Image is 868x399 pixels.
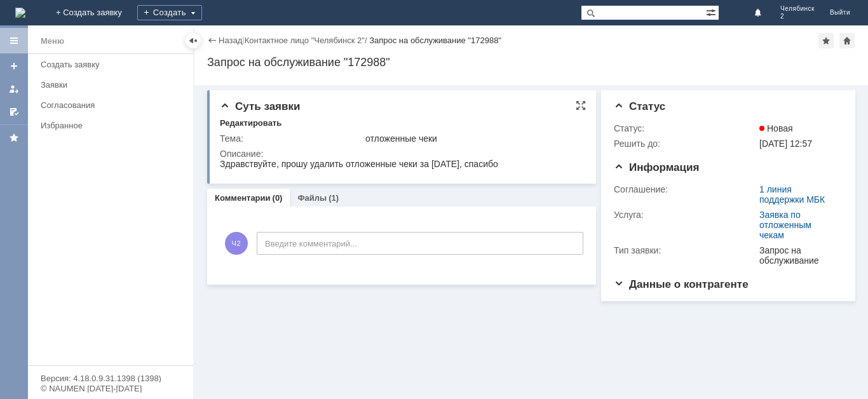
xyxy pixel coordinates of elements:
div: Запрос на обслуживание [759,245,837,266]
div: отложенные чеки [365,133,580,144]
div: Согласования [41,100,186,110]
div: Создать заявку [41,60,186,69]
span: Ч2 [225,232,248,255]
span: Суть заявки [220,100,300,112]
div: | [242,35,244,44]
div: Скрыть меню [186,33,201,48]
div: Соглашение: [614,184,757,194]
div: (0) [273,193,283,203]
a: Заявка по отложенным чекам [759,210,811,240]
a: Файлы [297,193,327,203]
div: Тема: [220,133,363,144]
a: Мои заявки [4,79,24,99]
a: Создать заявку [36,55,191,74]
div: Меню [41,34,64,49]
div: Решить до: [614,139,757,149]
a: Мои согласования [4,102,24,122]
span: 2 [780,13,815,20]
a: Согласования [36,95,191,115]
div: Услуга: [614,210,757,220]
span: Челябинск [780,5,815,13]
div: Статус: [614,123,757,133]
a: Комментарии [215,193,271,203]
div: (1) [329,193,339,203]
div: Запрос на обслуживание "172988" [369,36,501,45]
div: Избранное [41,121,172,130]
a: Создать заявку [4,56,24,76]
a: 1 линия поддержки МБК [759,184,825,205]
span: Статус [614,100,665,112]
a: Перейти на домашнюю страницу [15,8,25,18]
div: Заявки [41,80,186,90]
a: Назад [219,36,242,45]
span: Информация [614,161,699,173]
a: Контактное лицо "Челябинск 2" [245,36,365,45]
img: logo [15,8,25,18]
div: Сделать домашней страницей [839,33,855,48]
div: / [245,36,370,45]
span: Новая [759,123,793,133]
span: Расширенный поиск [706,6,719,18]
div: Создать [137,5,202,20]
div: Тип заявки: [614,245,757,255]
span: [DATE] 12:57 [759,139,812,149]
div: На всю страницу [576,100,586,111]
span: Данные о контрагенте [614,278,749,290]
div: Версия: 4.18.0.9.31.1398 (1398) [41,374,180,382]
div: Редактировать [220,118,281,128]
div: Добавить в избранное [818,33,834,48]
div: Запрос на обслуживание "172988" [207,56,855,69]
a: Заявки [36,75,191,95]
div: © NAUMEN [DATE]-[DATE] [41,384,180,393]
div: Описание: [220,149,582,159]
